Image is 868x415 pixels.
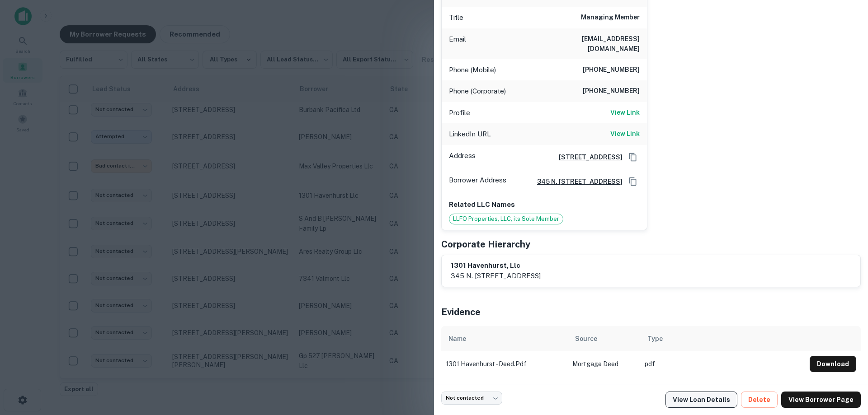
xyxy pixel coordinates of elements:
a: View Link [610,107,640,118]
h6: View Link [610,129,640,139]
p: Title [449,12,463,23]
p: 345 n. [STREET_ADDRESS] [451,270,541,281]
h6: 1301 havenhurst, llc [451,261,541,271]
div: Not contacted [441,392,502,405]
a: View Loan Details [665,392,737,408]
p: Profile [449,107,470,118]
a: 345 n. [STREET_ADDRESS] [530,177,623,187]
a: [STREET_ADDRESS] [552,152,623,162]
p: Address [449,150,476,164]
div: Source [575,333,597,344]
div: scrollable content [441,326,861,377]
div: Name [448,333,466,344]
th: Source [568,326,640,351]
p: Borrower Address [449,175,506,188]
th: Type [640,326,805,351]
a: View Link [610,129,640,140]
p: Phone (Corporate) [449,86,506,97]
h6: [PHONE_NUMBER] [583,65,640,75]
h6: Managing Member [581,12,640,23]
td: 1301 havenhurst - deed.pdf [441,351,568,377]
p: Related LLC Names [449,199,640,210]
button: Download [810,356,856,372]
div: Type [647,333,663,344]
td: pdf [640,351,805,377]
h5: Corporate Hierarchy [441,238,530,251]
a: View Borrower Page [781,392,861,408]
span: LLFO Properties, LLC, its Sole Member [449,214,563,224]
h5: Evidence [441,305,481,319]
iframe: Chat Widget [823,343,868,386]
th: Name [441,326,568,351]
h6: [PHONE_NUMBER] [583,86,640,97]
button: Copy Address [626,175,640,188]
button: Copy Address [626,150,640,164]
td: Mortgage Deed [568,351,640,377]
p: LinkedIn URL [449,129,491,140]
p: Phone (Mobile) [449,65,496,75]
h6: View Link [610,107,640,117]
p: Email [449,34,466,54]
h6: [EMAIL_ADDRESS][DOMAIN_NAME] [531,34,640,54]
button: Delete [741,392,778,408]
